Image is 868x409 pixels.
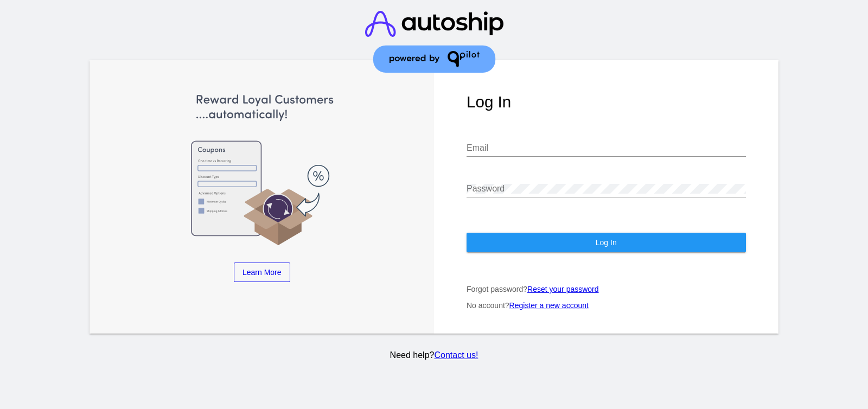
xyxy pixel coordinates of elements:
input: Email [467,143,746,153]
a: Contact us! [434,350,478,360]
h1: Log In [467,93,746,111]
p: No account? [467,301,746,310]
button: Log In [467,233,746,252]
span: Log In [596,238,617,247]
a: Register a new account [509,301,589,310]
a: Reset your password [527,285,599,293]
a: Learn More [234,263,290,282]
p: Need help? [88,350,780,360]
img: Apply Coupons Automatically to Scheduled Orders with QPilot [123,93,402,246]
p: Forgot password? [467,285,746,293]
span: Learn More [242,268,282,277]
